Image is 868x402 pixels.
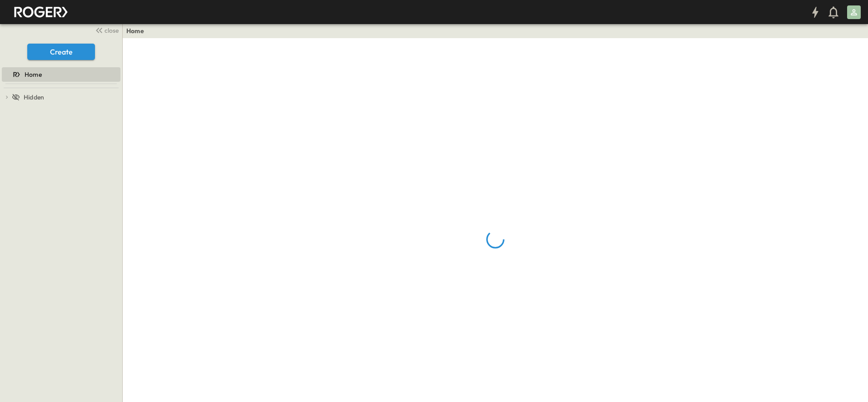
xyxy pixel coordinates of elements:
[105,26,119,35] span: close
[126,26,144,35] a: Home
[25,70,42,79] span: Home
[126,26,150,35] nav: breadcrumbs
[2,68,119,81] a: Home
[91,24,120,36] button: close
[27,44,95,60] button: Create
[24,93,44,102] span: Hidden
